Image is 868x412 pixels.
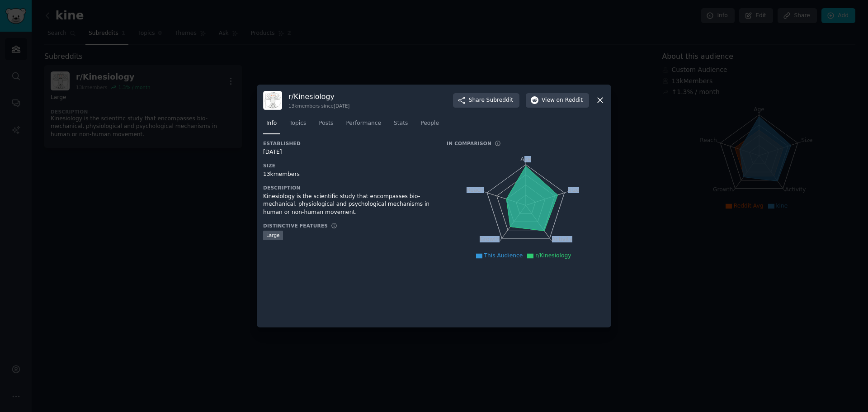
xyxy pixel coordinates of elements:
[263,140,434,147] h3: Established
[289,119,306,128] span: Topics
[552,236,573,242] tspan: Activity
[453,93,519,108] button: ShareSubreddit
[263,170,434,179] div: 13k members
[263,148,434,156] div: [DATE]
[542,96,583,104] span: View
[263,223,328,229] h3: Distinctive Features
[266,119,277,128] span: Info
[263,91,282,110] img: Kinesiology
[263,231,283,240] div: Large
[263,116,280,135] a: Info
[520,156,531,162] tspan: Age
[486,96,513,104] span: Subreddit
[263,162,434,169] h3: Size
[263,193,434,217] div: Kinesiology is the scientific study that encompasses bio-mechanical, physiological and psychologi...
[394,119,408,128] span: Stats
[319,119,333,128] span: Posts
[568,186,579,193] tspan: Size
[316,116,336,135] a: Posts
[484,252,523,259] span: This Audience
[535,252,571,259] span: r/Kinesiology
[391,116,411,135] a: Stats
[467,186,484,193] tspan: Reach
[417,116,442,135] a: People
[420,119,439,128] span: People
[288,103,349,109] div: 13k members since [DATE]
[526,93,589,108] button: Viewon Reddit
[447,140,491,147] h3: In Comparison
[480,236,500,242] tspan: Growth
[286,116,309,135] a: Topics
[469,96,513,104] span: Share
[346,119,381,128] span: Performance
[343,116,384,135] a: Performance
[263,185,434,191] h3: Description
[288,92,349,101] h3: r/ Kinesiology
[557,96,583,104] span: on Reddit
